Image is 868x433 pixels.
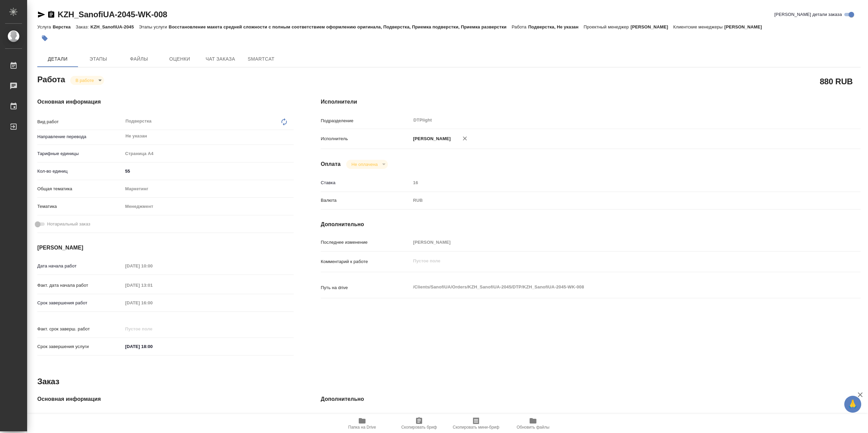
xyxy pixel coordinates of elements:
[37,263,123,269] p: Дата начала работ
[512,24,528,29] p: Работа
[37,376,59,387] h2: Заказ
[245,55,277,63] span: SmartCat
[321,135,411,142] p: Исполнитель
[448,414,505,433] button: Скопировать мини-бриф
[847,397,859,411] span: 🙏
[37,24,53,29] p: Услуга
[47,221,90,228] span: Нотариальный заказ
[411,412,815,422] input: Пустое поле
[528,24,584,29] p: Подверстка, Не указан
[321,179,411,186] p: Ставка
[47,10,55,19] button: Скопировать ссылку
[321,284,411,291] p: Путь на drive
[37,326,123,332] p: Факт. срок заверш. работ
[123,148,294,159] div: Страница А4
[517,425,550,430] span: Обновить файлы
[37,118,123,125] p: Вид работ
[411,195,815,206] div: RUB
[401,425,437,430] span: Скопировать бриф
[505,414,561,433] button: Обновить файлы
[37,395,294,403] h4: Основная информация
[631,24,673,29] p: [PERSON_NAME]
[37,31,52,46] button: Добавить тэг
[74,78,96,83] button: В работе
[91,24,139,29] p: KZH_SanofiUA-2045
[348,425,376,430] span: Папка на Drive
[123,342,182,351] input: ✎ Введи что-нибудь
[123,183,294,195] div: Маркетинг
[123,298,182,308] input: Пустое поле
[724,24,767,29] p: [PERSON_NAME]
[37,150,123,157] p: Тарифные единицы
[37,10,45,19] button: Скопировать ссылку для ЯМессенджера
[123,55,155,63] span: Файлы
[774,11,842,18] span: [PERSON_NAME] детали заказа
[123,261,182,271] input: Пустое поле
[350,161,380,167] button: Не оплачена
[82,55,115,63] span: Этапы
[321,160,341,168] h4: Оплата
[37,168,123,175] p: Кол-во единиц
[41,55,74,63] span: Детали
[411,178,815,188] input: Пустое поле
[204,55,237,63] span: Чат заказа
[411,135,451,142] p: [PERSON_NAME]
[123,201,294,212] div: Менеджмент
[123,324,182,334] input: Пустое поле
[391,414,448,433] button: Скопировать бриф
[584,24,630,29] p: Проектный менеджер
[321,395,861,403] h4: Дополнительно
[123,166,294,176] input: ✎ Введи что-нибудь
[411,237,815,247] input: Пустое поле
[53,24,76,29] p: Верстка
[321,98,861,106] h4: Исполнители
[820,75,853,87] h2: 880 RUB
[37,343,123,350] p: Срок завершения услуги
[58,10,167,19] a: KZH_SanofiUA-2045-WK-008
[334,414,391,433] button: Папка на Drive
[321,258,411,265] p: Комментарий к работе
[321,117,411,124] p: Подразделение
[37,244,294,252] h4: [PERSON_NAME]
[844,396,861,413] button: 🙏
[37,203,123,210] p: Тематика
[37,98,294,106] h4: Основная информация
[37,282,123,289] p: Факт. дата начала работ
[37,300,123,306] p: Срок завершения работ
[163,55,196,63] span: Оценки
[321,220,861,229] h4: Дополнительно
[346,160,388,169] div: В работе
[457,131,472,146] button: Удалить исполнителя
[453,425,499,430] span: Скопировать мини-бриф
[76,24,90,29] p: Заказ:
[123,280,182,290] input: Пустое поле
[321,239,411,246] p: Последнее изменение
[123,412,294,422] input: Пустое поле
[139,24,169,29] p: Этапы услуги
[169,24,512,29] p: Восстановление макета средней сложности с полным соответствием оформлению оригинала, Подверстка, ...
[37,186,123,192] p: Общая тематика
[321,197,411,204] p: Валюта
[37,73,65,85] h2: Работа
[70,76,104,85] div: В работе
[37,133,123,140] p: Направление перевода
[411,281,815,293] textarea: /Clients/SanofiUA/Orders/KZH_SanofiUA-2045/DTP/KZH_SanofiUA-2045-WK-008
[673,24,725,29] p: Клиентские менеджеры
